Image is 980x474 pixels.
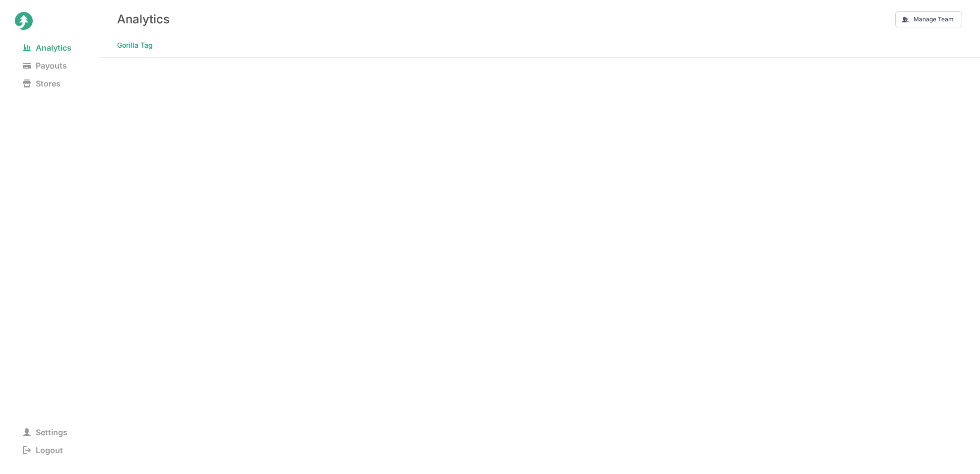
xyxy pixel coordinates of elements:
span: Analytics [15,41,79,55]
span: Settings [15,425,75,439]
span: Payouts [15,59,75,73]
button: Manage Team [895,11,962,27]
span: Stores [15,77,68,90]
span: Gorilla Tag [117,38,153,52]
span: Logout [15,443,71,457]
h3: Analytics [117,12,170,26]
